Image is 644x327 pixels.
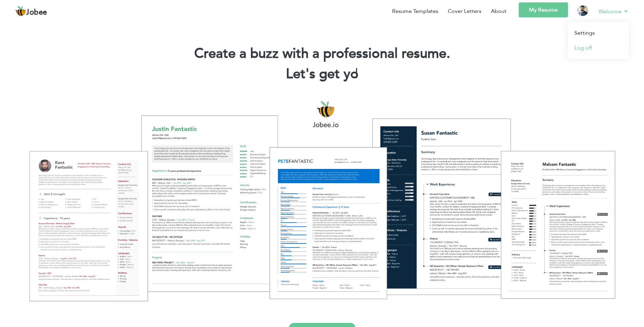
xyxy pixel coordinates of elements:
[448,7,481,15] a: Cover Letters
[599,7,629,16] a: Welcome
[568,25,629,40] a: Settings
[319,65,358,83] span: get yo
[519,2,568,17] a: My Resume
[15,6,26,17] img: jobee.io
[491,7,507,15] a: About
[568,40,629,55] a: Log off
[15,6,47,17] a: Jobee
[355,65,358,83] span: |
[577,5,588,16] img: Profile Img
[10,65,634,83] h2: Let's
[392,7,438,15] a: Resume Templates
[26,9,47,16] span: Jobee
[10,45,634,63] h1: Create a buzz with a professional resume.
